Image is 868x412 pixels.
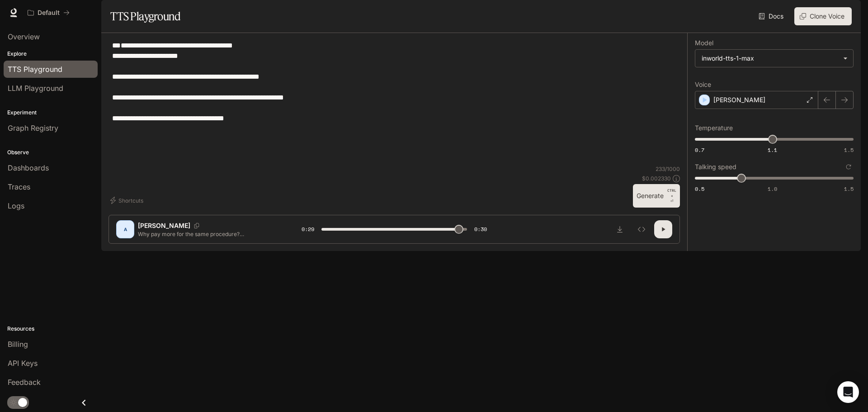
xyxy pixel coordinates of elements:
[302,225,314,234] span: 0:29
[138,221,190,230] p: [PERSON_NAME]
[108,193,147,208] button: Shortcuts
[190,223,203,228] button: Copy Voice ID
[768,146,777,154] span: 1.1
[110,7,180,25] h1: TTS Playground
[667,188,676,204] p: ⏎
[757,7,787,25] a: Docs
[844,146,854,154] span: 1.5
[38,9,60,17] p: Default
[695,40,713,46] p: Model
[768,185,777,193] span: 1.0
[695,146,704,154] span: 0.7
[794,7,852,25] button: Clone Voice
[702,54,839,63] div: inworld-tts-1-max
[695,81,711,88] p: Voice
[667,188,676,199] p: CTRL +
[844,162,854,172] button: Reset to default
[632,220,651,238] button: Inspect
[837,381,859,403] div: Open Intercom Messenger
[474,225,487,234] span: 0:30
[695,185,704,193] span: 0.5
[844,185,854,193] span: 1.5
[695,125,733,131] p: Temperature
[138,230,280,238] p: Why pay more for the same procedure? [DEMOGRAPHIC_DATA] patients save up to seventy percent in [G...
[695,50,853,67] div: inworld-tts-1-max
[695,164,736,170] p: Talking speed
[713,95,765,104] p: [PERSON_NAME]
[24,4,74,22] button: All workspaces
[633,184,680,208] button: GenerateCTRL +⏎
[118,222,132,237] div: A
[611,220,629,238] button: Download audio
